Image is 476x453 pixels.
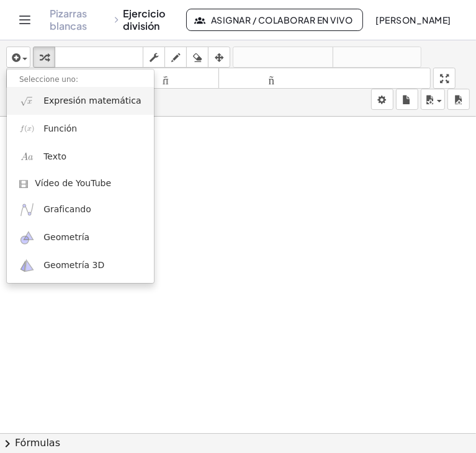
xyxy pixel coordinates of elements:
[15,10,35,30] button: Cambiar navegación
[7,224,154,252] a: Geometría
[43,204,91,214] font: Graficando
[233,47,333,68] button: deshacer
[19,121,35,137] img: f_x.png
[7,252,154,280] a: Geometría 3D
[43,96,141,105] font: Expresión matemática
[7,171,154,196] a: Vídeo de YouTube
[218,68,431,89] button: tamaño_del_formato
[55,47,143,68] button: teclado
[43,151,66,161] font: Texto
[19,202,35,217] img: ggb-graphing.svg
[58,52,140,63] font: teclado
[15,437,60,449] font: Fórmulas
[7,115,154,143] a: Función
[222,73,428,84] font: tamaño_del_formato
[366,9,461,31] button: [PERSON_NAME]
[35,178,111,188] font: Vídeo de YouTube
[43,260,104,270] font: Geometría 3D
[333,47,421,68] button: rehacer
[7,87,154,115] a: Expresión matemática
[19,75,78,84] font: Seleccione uno:
[19,93,35,109] img: sqrt_x.png
[211,14,353,25] font: Asignar / Colaborar en vivo
[43,232,89,242] font: Geometría
[19,230,35,246] img: ggb-geometry.svg
[236,52,330,63] font: deshacer
[7,195,154,223] a: Graficando
[336,52,418,63] font: rehacer
[6,68,219,89] button: tamaño_del_formato
[50,7,110,32] a: Pizarras blancas
[186,9,363,31] button: Asignar / Colaborar en vivo
[7,143,154,171] a: Texto
[43,123,77,133] font: Función
[19,149,35,164] img: Aa.png
[50,7,87,32] font: Pizarras blancas
[19,258,35,274] img: ggb-3d.svg
[376,14,451,25] font: [PERSON_NAME]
